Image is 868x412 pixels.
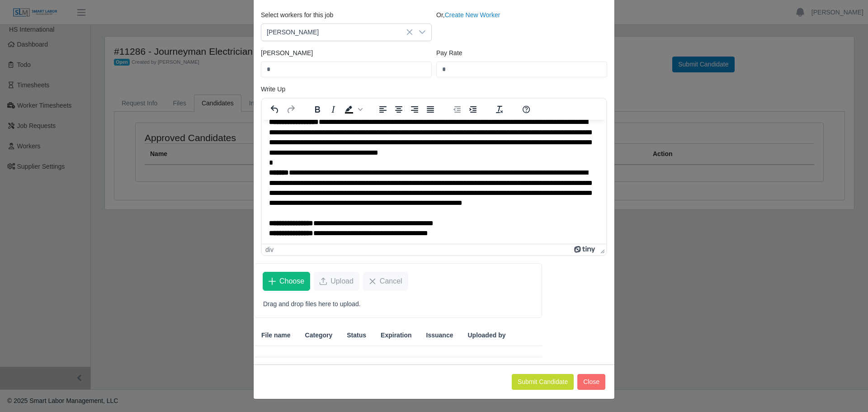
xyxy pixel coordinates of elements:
[262,120,606,244] iframe: Rich Text Area
[512,374,574,390] button: Submit Candidate
[519,103,534,116] button: Help
[341,103,364,116] div: Background color Black
[465,103,481,116] button: Increase indent
[449,103,465,116] button: Decrease indent
[283,103,298,116] button: Redo
[574,246,597,253] a: Powered by Tiny
[265,246,274,253] div: div
[310,103,325,116] button: Bold
[305,331,333,340] span: Category
[434,10,609,41] div: Or,
[391,103,406,116] button: Align center
[325,103,341,116] button: Italic
[436,48,462,58] label: Pay Rate
[263,272,310,291] button: Choose
[597,244,606,255] div: Press the Up and Down arrow keys to resize the editor.
[279,276,304,287] span: Choose
[261,85,285,94] label: Write Up
[261,48,313,58] label: [PERSON_NAME]
[363,272,408,291] button: Cancel
[347,331,366,340] span: Status
[426,331,453,340] span: Issuance
[423,103,438,116] button: Justify
[261,331,291,340] span: File name
[263,299,533,309] p: Drag and drop files here to upload.
[267,103,283,116] button: Undo
[407,103,422,116] button: Align right
[380,276,402,287] span: Cancel
[375,103,391,116] button: Align left
[467,331,505,340] span: Uploaded by
[381,331,411,340] span: Expiration
[330,276,354,287] span: Upload
[577,374,605,390] button: Close
[261,24,413,41] span: Jose Montalvo
[314,272,359,291] button: Upload
[492,103,507,116] button: Clear formatting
